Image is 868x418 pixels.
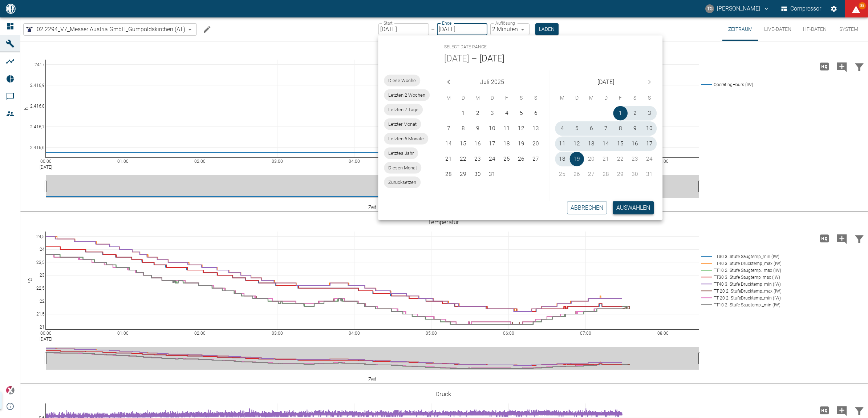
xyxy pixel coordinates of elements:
button: Abbrechen [567,201,607,214]
button: 6 [584,121,599,136]
button: 18 [555,152,569,166]
span: Letzten 6 Monate [384,135,428,142]
button: Daten filtern [851,229,868,248]
button: System [832,17,865,41]
label: Start [384,20,393,26]
div: TG [705,4,714,13]
span: Sonntag [643,91,656,105]
button: 21 [441,152,456,166]
div: Letzten 6 Monate [384,133,428,144]
img: Xplore Logo [6,386,15,395]
span: Montag [556,91,569,105]
button: Kommentar hinzufügen [833,229,851,248]
div: Diese Woche [384,75,420,86]
span: Samstag [628,91,641,105]
button: 1 [456,106,470,121]
button: 8 [456,121,470,136]
button: 17 [485,137,499,151]
span: Letzten 7 Tage [384,106,423,113]
button: Kommentar hinzufügen [833,57,851,76]
a: 02.2294_V7_Messer Austria GmbH_Gumpoldskirchen (AT) [25,25,185,34]
button: 16 [628,137,642,151]
span: Donnerstag [486,91,499,105]
button: 4 [499,106,514,121]
button: 9 [470,121,485,136]
div: 2 Minuten [490,23,530,35]
button: 13 [584,137,599,151]
div: Letzten 7 Tage [384,104,423,115]
span: Samstag [515,91,528,105]
span: Zurücksetzen [384,179,421,186]
button: 5 [514,106,528,121]
button: 18 [499,137,514,151]
button: [DATE] [444,53,469,64]
button: 3 [485,106,499,121]
button: 20 [528,137,543,151]
button: 9 [628,121,642,136]
div: Letzten 2 Wochen [384,89,430,101]
button: HF-Daten [797,17,832,41]
button: 12 [514,121,528,136]
button: 24 [485,152,499,166]
button: [DATE] [479,53,504,64]
button: Auswählen [613,201,654,214]
button: Live-Daten [758,17,797,41]
button: 11 [555,137,569,151]
span: Letzter Monat [384,121,421,128]
button: 7 [441,121,456,136]
span: Donnerstag [599,91,612,105]
button: 17 [642,137,657,151]
button: 14 [441,137,456,151]
button: 8 [613,121,628,136]
span: Hohe Auflösung [816,234,833,241]
div: Letztes Jahr [384,147,418,159]
button: 15 [613,137,628,151]
button: 7 [599,121,613,136]
button: 25 [499,152,514,166]
button: Laden [535,23,559,35]
img: logo [5,4,16,13]
button: 12 [569,137,584,151]
span: 02.2294_V7_Messer Austria GmbH_Gumpoldskirchen (AT) [37,25,185,33]
button: 11 [499,121,514,136]
div: Zurücksetzen [384,176,421,188]
div: Diesen Monat [384,162,421,173]
button: 16 [470,137,485,151]
button: thomas.gregoir@neuman-esser.com [704,2,771,15]
button: 19 [569,152,584,166]
button: 23 [470,152,485,166]
span: Dienstag [457,91,470,105]
button: Previous month [441,75,456,89]
button: 30 [470,167,485,182]
span: Letztes Jahr [384,150,418,157]
button: 2 [628,106,642,121]
span: Sonntag [529,91,542,105]
button: 5 [569,121,584,136]
button: 26 [514,152,528,166]
span: Mittwoch [471,91,484,105]
span: Juli 2025 [480,77,504,87]
span: [DATE] [597,77,614,87]
button: 1 [613,106,628,121]
button: Zeitraum [722,17,758,41]
span: Freitag [500,91,513,105]
span: Dienstag [570,91,583,105]
button: 10 [485,121,499,136]
button: 29 [456,167,470,182]
input: DD.MM.YYYY [437,23,487,35]
span: 85 [859,2,866,9]
button: 15 [456,137,470,151]
button: 3 [642,106,657,121]
button: 6 [528,106,543,121]
button: Einstellungen [827,2,840,15]
span: Diesen Monat [384,164,421,172]
button: 13 [528,121,543,136]
button: 10 [642,121,657,136]
input: DD.MM.YYYY [378,23,429,35]
span: Freitag [614,91,627,105]
button: 28 [441,167,456,182]
span: Letzten 2 Wochen [384,92,430,99]
h5: – [469,53,479,64]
